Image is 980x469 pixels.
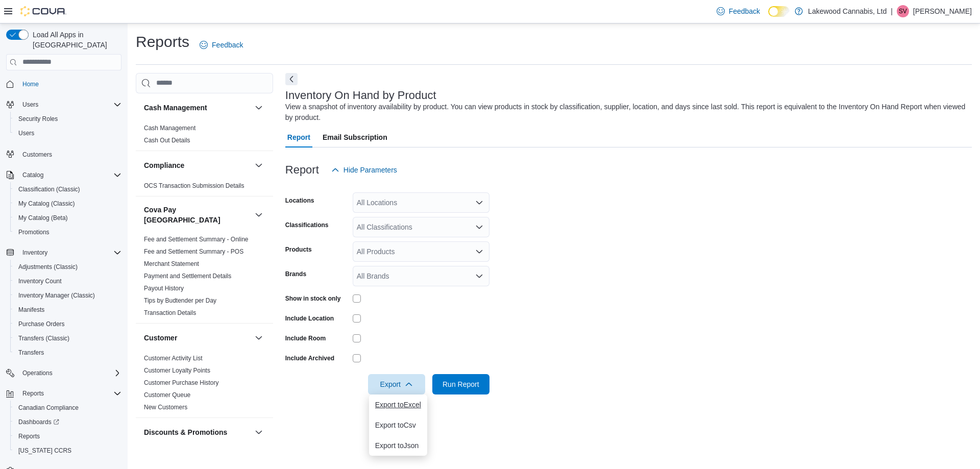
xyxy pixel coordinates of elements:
button: My Catalog (Beta) [10,211,126,225]
span: My Catalog (Classic) [14,198,121,210]
img: Cova [20,6,66,16]
div: Customer [136,352,273,417]
a: Inventory Count [14,275,66,287]
span: Transfers [18,349,44,357]
span: Payout History [144,284,184,292]
button: Transfers (Classic) [10,331,126,345]
a: New Customers [144,404,187,411]
button: Catalog [18,169,47,181]
a: My Catalog (Beta) [14,212,72,224]
button: Inventory [18,246,52,259]
span: OCS Transaction Submission Details [144,182,244,190]
span: Purchase Orders [18,320,65,328]
span: Load All Apps in [GEOGRAPHIC_DATA] [29,30,121,50]
a: Tips by Budtender per Day [144,297,216,304]
span: My Catalog (Beta) [18,214,68,222]
span: Transfers (Classic) [14,332,121,344]
label: Include Room [285,334,326,342]
button: Reports [18,387,48,400]
span: Classification (Classic) [18,185,80,193]
span: Users [18,98,121,111]
a: Reports [14,430,44,442]
a: Classification (Classic) [14,183,84,195]
span: SV [899,5,907,17]
span: Reports [18,387,121,400]
button: My Catalog (Classic) [10,196,126,211]
span: Dark Mode [768,17,769,17]
button: Adjustments (Classic) [10,260,126,274]
button: Discounts & Promotions [144,427,251,437]
span: Inventory Manager (Classic) [18,291,95,300]
span: Washington CCRS [14,445,121,457]
span: Dashboards [18,418,59,426]
a: Users [14,127,38,139]
a: Customer Activity List [144,355,203,362]
span: Inventory [22,249,47,257]
span: Canadian Compliance [18,404,79,412]
button: Open list of options [475,199,483,207]
a: Transfers (Classic) [14,332,73,344]
span: Export to Json [375,441,421,450]
h3: Cash Management [144,103,207,113]
span: Fee and Settlement Summary - POS [144,248,243,256]
p: [PERSON_NAME] [913,5,972,17]
a: Feedback [713,1,764,21]
button: Users [2,97,126,112]
a: My Catalog (Classic) [14,198,79,210]
button: Open list of options [475,223,483,231]
button: Users [10,126,126,140]
a: Cash Management [144,125,195,132]
button: Export toExcel [369,394,427,415]
button: Open list of options [475,272,483,280]
button: Customer [144,333,251,343]
span: Tips by Budtender per Day [144,297,216,305]
span: My Catalog (Beta) [14,212,121,224]
label: Locations [285,196,314,205]
span: Run Report [443,379,479,389]
button: Canadian Compliance [10,401,126,415]
span: Payment and Settlement Details [144,272,231,280]
span: Adjustments (Classic) [18,263,78,271]
button: Customers [2,146,126,161]
button: Cova Pay [GEOGRAPHIC_DATA] [144,205,251,225]
button: Catalog [2,168,126,182]
span: Adjustments (Classic) [14,261,121,273]
a: Promotions [14,226,54,238]
span: Users [22,101,38,109]
a: Home [18,78,43,90]
a: Fee and Settlement Summary - Online [144,236,249,243]
button: Export toCsv [369,415,427,435]
span: Home [18,78,121,90]
span: Security Roles [14,113,121,125]
button: Transfers [10,345,126,360]
a: Fee and Settlement Summary - POS [144,248,243,255]
a: Customer Queue [144,391,190,399]
a: OCS Transaction Submission Details [144,182,244,189]
a: Manifests [14,304,48,316]
span: Fee and Settlement Summary - Online [144,235,249,243]
span: [US_STATE] CCRS [18,447,71,455]
div: Cash Management [136,122,273,151]
label: Include Location [285,314,334,323]
button: Classification (Classic) [10,182,126,196]
div: Cova Pay [GEOGRAPHIC_DATA] [136,233,273,323]
button: Run Report [432,374,489,394]
a: Feedback [195,35,247,55]
label: Classifications [285,221,329,229]
h3: Discounts & Promotions [144,427,227,437]
a: Transaction Details [144,309,196,316]
span: Promotions [18,228,50,236]
p: Lakewood Cannabis, Ltd [808,5,887,17]
span: Feedback [729,6,760,16]
span: Home [22,80,39,88]
button: Users [18,98,42,111]
a: Cash Out Details [144,137,190,144]
button: Export toJson [369,435,427,456]
button: Inventory [2,245,126,260]
span: Feedback [212,40,243,50]
a: Inventory Manager (Classic) [14,289,99,302]
h3: Report [285,164,319,176]
span: Hide Parameters [344,165,397,175]
button: Customer [253,332,265,344]
span: Catalog [22,171,43,179]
